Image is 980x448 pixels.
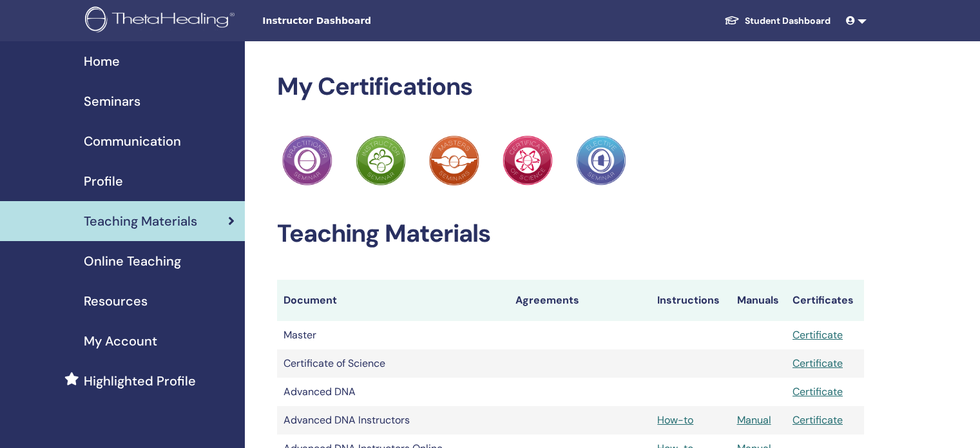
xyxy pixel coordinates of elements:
th: Agreements [509,280,651,321]
span: Home [84,52,120,71]
a: Certificate [793,413,843,427]
h2: My Certifications [277,72,864,102]
img: graduation-cap-white.svg [724,15,740,26]
th: Document [277,280,509,321]
span: Instructor Dashboard [262,14,456,28]
span: Online Teaching [84,251,181,271]
img: Practitioner [429,135,479,186]
img: Practitioner [282,135,332,186]
span: Resources [84,291,148,311]
a: Certificate [793,356,843,370]
th: Manuals [731,280,786,321]
span: Communication [84,131,181,151]
a: Manual [737,413,771,427]
img: Practitioner [356,135,406,186]
span: Teaching Materials [84,211,197,231]
th: Certificates [786,280,864,321]
td: Advanced DNA [277,378,509,406]
th: Instructions [651,280,730,321]
a: How-to [657,413,693,427]
span: Highlighted Profile [84,371,196,391]
span: My Account [84,331,157,351]
a: Certificate [793,385,843,398]
a: Certificate [793,328,843,342]
span: Profile [84,171,123,191]
h2: Teaching Materials [277,219,864,249]
td: Master [277,321,509,349]
a: Student Dashboard [714,9,841,33]
td: Certificate of Science [277,349,509,378]
img: logo.png [85,6,239,35]
img: Practitioner [576,135,626,186]
td: Advanced DNA Instructors [277,406,509,434]
img: Practitioner [503,135,553,186]
span: Seminars [84,92,140,111]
